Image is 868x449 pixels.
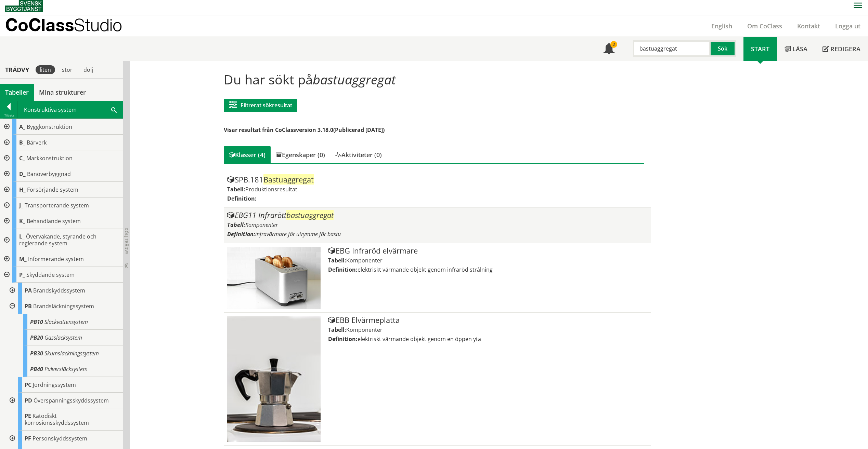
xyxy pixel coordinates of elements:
[1,66,33,73] div: Trädvy
[25,412,31,420] span: PE
[610,41,617,48] div: 2
[790,22,828,30] a: Kontakt
[19,186,26,193] span: H_
[19,233,25,240] span: L_
[36,65,55,74] div: liten
[227,230,255,238] label: Definition:
[34,397,109,404] span: Överspänningsskyddssystem
[227,247,321,309] img: Tabell
[19,154,25,162] span: C_
[25,435,31,442] span: PF
[0,113,17,118] div: Tillbaka
[740,22,790,30] a: Om CoClass
[19,123,25,131] span: A_
[25,302,32,310] span: PB
[286,210,334,220] span: bastuaggregat
[227,221,245,229] label: Tabell:
[25,287,32,294] span: PA
[346,257,383,264] span: Komponenter
[33,435,87,442] span: Personskyddssystem
[224,126,333,134] span: Visar resultat från CoClassversion 3.18.0
[358,335,481,343] span: elektriskt värmande objekt genom en öppen yta
[27,123,72,131] span: Byggkonstruktion
[224,72,644,87] h1: Du har sökt på
[25,397,32,404] span: PD
[5,21,122,29] p: CoClass
[227,195,257,202] label: Definition:
[30,350,43,357] span: PB30
[25,202,89,209] span: Transporterande system
[44,365,88,373] span: Pulversläcksystem
[58,65,77,74] div: stor
[74,15,122,35] span: Studio
[25,412,89,426] span: Katodiskt korrosionsskyddssystem
[743,37,777,61] a: Start
[28,255,84,263] span: Informerande system
[26,154,73,162] span: Markkonstruktion
[33,287,85,294] span: Brandskyddssystem
[19,271,25,278] span: P_
[328,326,346,334] label: Tabell:
[328,247,648,255] div: EBG Infraröd elvärmare
[44,350,99,357] span: Skumsläckningssystem
[33,302,94,310] span: Brandsläckningssystem
[328,335,358,343] label: Definition:
[33,381,76,389] span: Jordningssystem
[328,257,346,264] label: Tabell:
[19,233,96,247] span: Övervakande, styrande och reglerande system
[227,316,321,442] img: Tabell
[704,22,740,30] a: English
[596,37,622,61] a: 2
[313,70,396,88] span: bastuaggregat
[245,221,278,229] span: Komponenter
[815,37,868,61] a: Redigera
[328,316,648,324] div: EBB Elvärmeplatta
[271,146,330,163] div: Egenskaper (0)
[358,266,493,273] span: elektriskt värmande objekt genom infraröd strålning
[18,101,123,118] div: Konstruktiva system
[111,106,117,113] span: Sök i tabellen
[26,271,75,278] span: Skyddande system
[346,326,383,334] span: Komponenter
[19,202,23,209] span: J_
[19,217,25,225] span: K_
[19,139,25,146] span: B_
[751,45,769,53] span: Start
[27,186,78,193] span: Försörjande system
[330,146,387,163] div: Aktiviteter (0)
[27,170,71,178] span: Banöverbyggnad
[255,230,341,238] span: infravärmare för utrymme för bastu
[227,186,245,193] label: Tabell:
[124,228,129,254] span: Dölj trädvy
[333,126,385,134] span: (Publicerad [DATE])
[27,139,47,146] span: Bärverk
[227,211,648,219] div: EBG11 Infrarött
[79,65,97,74] div: dölj
[263,174,314,185] span: Bastuaggregat
[604,44,614,55] span: Notifikationer
[34,84,91,101] a: Mina strukturer
[44,318,88,326] span: Släckvattensystem
[711,40,736,57] button: Sök
[25,381,31,389] span: PC
[224,99,297,112] button: Filtrerat sökresultat
[227,176,648,184] div: SPB.181
[792,45,807,53] span: Läsa
[328,266,358,273] label: Definition:
[633,40,711,57] input: Sök
[224,146,271,163] div: Klasser (4)
[30,365,43,373] span: PB40
[19,255,27,263] span: M_
[5,15,137,37] a: CoClassStudio
[245,186,297,193] span: Produktionsresultat
[44,334,82,341] span: Gassläcksystem
[30,334,43,341] span: PB20
[830,45,860,53] span: Redigera
[27,217,81,225] span: Behandlande system
[777,37,815,61] a: Läsa
[828,22,868,30] a: Logga ut
[30,318,43,326] span: PB10
[19,170,26,178] span: D_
